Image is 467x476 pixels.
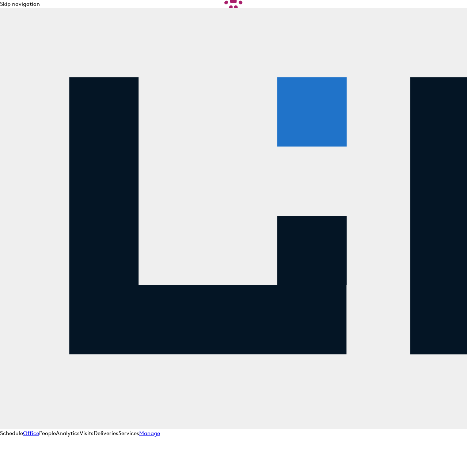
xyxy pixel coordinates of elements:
[139,430,160,437] a: Manage
[94,430,118,437] a: Deliveries
[80,430,94,437] a: Visits
[23,430,39,437] a: Office
[39,430,56,437] a: People
[56,430,80,437] a: Analytics
[118,430,139,437] a: Services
